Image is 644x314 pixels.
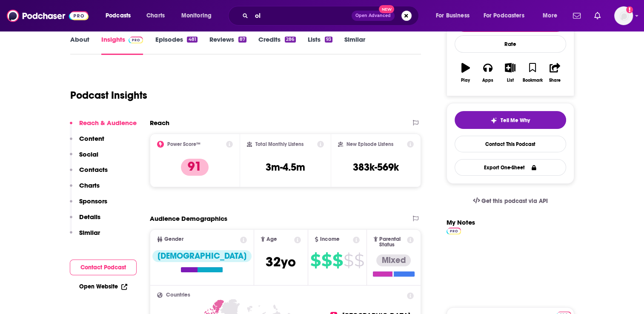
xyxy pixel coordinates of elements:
span: Parental Status [379,237,406,248]
button: Similar [70,228,100,244]
span: $ [343,254,353,267]
h2: Power Score™ [167,141,200,147]
label: My Notes [447,218,475,233]
a: Credits286 [258,35,295,55]
div: Search podcasts, credits, & more... [236,6,427,26]
img: Podchaser Pro [447,228,461,234]
button: Sponsors [70,197,107,213]
span: Gender [164,237,183,242]
span: Logged in as gmacdermott [614,6,633,25]
p: Similar [79,228,100,237]
button: Contacts [70,166,108,181]
p: Details [79,213,100,221]
h1: Podcast Insights [70,89,147,102]
span: New [379,5,394,13]
button: open menu [430,9,480,23]
h2: Reach [150,119,169,127]
button: open menu [175,9,223,23]
h3: 3m-4.5m [266,161,305,174]
span: Tell Me Why [501,117,530,124]
div: 93 [325,37,332,43]
div: Apps [482,78,493,83]
span: Podcasts [106,10,131,22]
h2: Audience Demographics [150,214,227,223]
span: For Podcasters [484,10,524,22]
p: Content [79,134,104,143]
button: tell me why sparkleTell Me Why [455,111,566,129]
span: Open Advanced [355,14,391,18]
button: Details [70,213,100,228]
span: Monitoring [181,10,212,22]
p: Social [79,150,98,158]
span: $ [354,254,364,267]
span: Charts [146,10,165,22]
h3: 383k-569k [353,161,399,174]
img: tell me why sparkle [490,117,497,124]
p: 91 [181,159,209,176]
button: Share [544,57,566,88]
button: open menu [478,9,537,23]
h2: New Episode Listens [346,141,393,147]
button: Charts [70,181,100,197]
a: Open Website [79,283,127,290]
a: Get this podcast via API [466,191,555,211]
button: open menu [100,9,142,23]
span: $ [310,254,321,267]
div: 481 [187,37,197,43]
span: 32 yo [266,254,296,270]
div: 87 [238,37,246,43]
div: Mixed [376,254,411,266]
div: Bookmark [522,78,542,83]
span: More [543,10,557,22]
div: [DEMOGRAPHIC_DATA] [152,250,252,262]
img: Podchaser - Follow, Share and Rate Podcasts [7,8,89,24]
button: Play [455,57,477,88]
button: Social [70,150,98,166]
a: About [70,35,89,55]
p: Contacts [79,166,108,174]
button: Content [70,134,104,150]
a: Lists93 [308,35,332,55]
div: 286 [285,37,295,43]
div: Rate [455,35,566,53]
a: Charts [141,9,170,23]
a: Similar [344,35,365,55]
div: List [507,78,514,83]
img: Podchaser Pro [129,37,143,43]
img: User Profile [614,6,633,25]
a: Pro website [447,226,461,234]
p: Charts [79,181,100,189]
a: Contact This Podcast [455,136,566,152]
button: Contact Podcast [70,260,137,275]
p: Sponsors [79,197,107,205]
input: Search podcasts, credits, & more... [252,9,352,23]
h2: Total Monthly Listens [255,141,303,147]
div: Share [549,78,561,83]
a: Show notifications dropdown [591,9,604,23]
button: Apps [477,57,499,88]
button: Export One-Sheet [455,159,566,176]
a: Episodes481 [155,35,197,55]
button: Open AdvancedNew [352,11,395,21]
a: InsightsPodchaser Pro [101,35,143,55]
span: Age [266,237,277,242]
button: Show profile menu [614,6,633,25]
svg: Add a profile image [626,6,633,13]
button: open menu [537,9,568,23]
span: Countries [166,292,190,298]
button: List [499,57,521,88]
button: Reach & Audience [70,119,137,134]
button: Bookmark [521,57,544,88]
a: Reviews87 [209,35,246,55]
span: $ [321,254,332,267]
span: Get this podcast via API [481,197,547,205]
span: Income [320,237,340,242]
a: Show notifications dropdown [570,9,584,23]
span: For Business [436,10,469,22]
div: Play [461,78,470,83]
span: $ [332,254,343,267]
p: Reach & Audience [79,119,137,127]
